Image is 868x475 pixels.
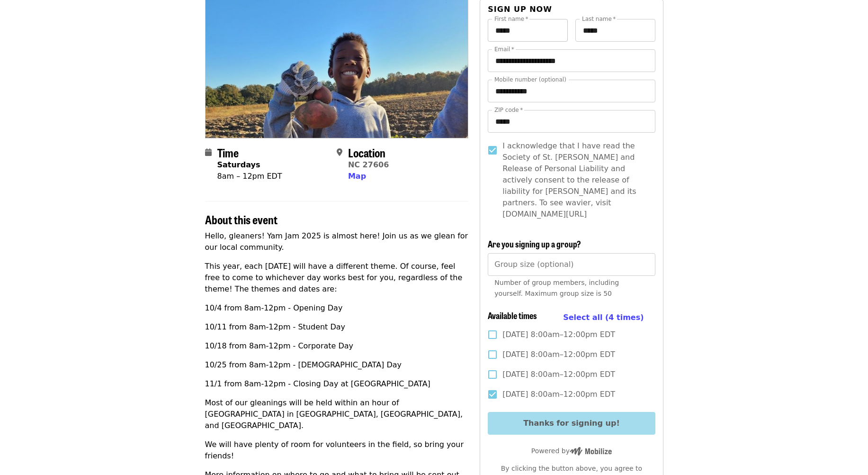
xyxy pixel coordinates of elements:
[205,397,469,431] p: Most of our gleanings will be held within an hour of [GEOGRAPHIC_DATA] in [GEOGRAPHIC_DATA], [GEO...
[488,80,655,102] input: Mobile number (optional)
[502,349,615,360] span: [DATE] 8:00am–12:00pm EDT
[488,49,655,72] input: Email
[494,16,528,22] label: First name
[563,313,644,322] span: Select all (4 times)
[205,359,469,371] p: 10/25 from 8am-12pm - [DEMOGRAPHIC_DATA] Day
[494,77,566,82] label: Mobile number (optional)
[488,309,537,321] span: Available times
[502,369,615,380] span: [DATE] 8:00am–12:00pm EDT
[205,261,469,295] p: This year, each [DATE] will have a different theme. Of course, feel free to come to whichever day...
[575,19,655,42] input: Last name
[337,148,342,157] i: map-marker-alt icon
[502,329,615,340] span: [DATE] 8:00am–12:00pm EDT
[348,172,366,181] span: Map
[217,160,260,169] strong: Saturdays
[488,110,655,133] input: ZIP code
[348,171,366,182] button: Map
[488,5,552,14] span: Sign up now
[205,378,469,390] p: 11/1 from 8am-12pm - Closing Day at [GEOGRAPHIC_DATA]
[563,311,644,325] button: Select all (4 times)
[205,439,469,462] p: We will have plenty of room for volunteers in the field, so bring your friends!
[494,46,514,52] label: Email
[205,340,469,352] p: 10/18 from 8am-12pm - Corporate Day
[502,389,615,400] span: [DATE] 8:00am–12:00pm EDT
[205,302,469,314] p: 10/4 from 8am-12pm - Opening Day
[570,447,612,456] img: Powered by Mobilize
[348,160,389,169] a: NC 27606
[531,447,612,455] span: Powered by
[502,140,647,220] span: I acknowledge that I have read the Society of St. [PERSON_NAME] and Release of Personal Liability...
[494,279,619,297] span: Number of group members, including yourself. Maximum group size is 50
[217,144,239,161] span: Time
[488,19,568,42] input: First name
[205,230,469,253] p: Hello, gleaners! Yam Jam 2025 is almost here! Join us as we glean for our local community.
[488,237,581,250] span: Are you signing up a group?
[205,211,277,228] span: About this event
[582,16,616,22] label: Last name
[205,321,469,333] p: 10/11 from 8am-12pm - Student Day
[494,107,523,113] label: ZIP code
[348,144,385,161] span: Location
[205,148,212,157] i: calendar icon
[488,253,655,276] input: [object Object]
[217,171,282,182] div: 8am – 12pm EDT
[488,412,655,435] button: Thanks for signing up!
